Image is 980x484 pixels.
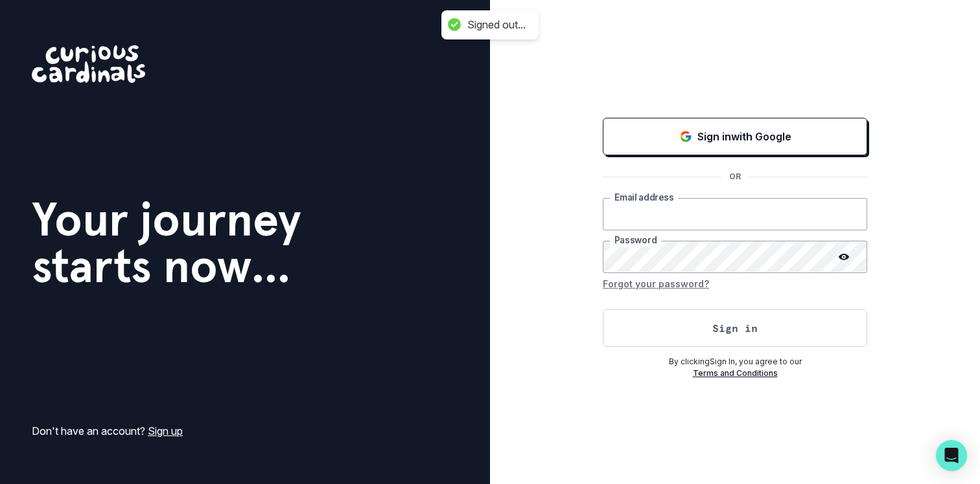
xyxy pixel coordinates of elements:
[697,129,791,144] p: Sign in with Google
[32,196,301,289] h1: Your journey starts now...
[603,273,709,294] button: Forgot your password?
[467,18,526,32] div: Signed out...
[603,118,867,155] button: Sign in with Google (GSuite)
[603,356,867,368] p: By clicking Sign In , you agree to our
[148,424,183,437] a: Sign up
[603,309,867,347] button: Sign in
[936,440,967,471] div: Open Intercom Messenger
[721,171,749,182] p: OR
[32,423,183,439] p: Don't have an account?
[693,368,778,378] a: Terms and Conditions
[32,45,145,83] img: Curious Cardinals Logo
